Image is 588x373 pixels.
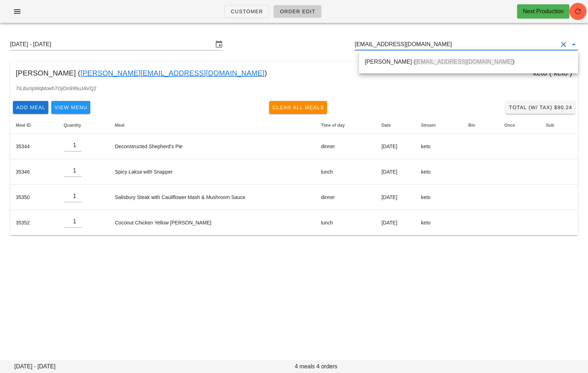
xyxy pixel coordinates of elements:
[546,123,554,128] span: Sub
[415,159,463,185] td: keto
[415,210,463,235] td: keto
[376,210,415,235] td: [DATE]
[109,159,315,185] td: Spicy Laksa with Snapper
[10,185,58,210] td: 35350
[16,105,46,110] span: Add Meal
[10,159,58,185] td: 35346
[109,134,315,159] td: Deconstructed Shepherd's Pie
[279,9,315,14] span: Order Edit
[376,159,415,185] td: [DATE]
[508,105,572,110] span: Total (w/ Tax) $90.24
[109,185,315,210] td: Salisbury Steak with Cauliflower Mash & Mushroom Sauce
[10,210,58,235] td: 35352
[540,117,578,134] th: Sub: Not sorted. Activate to sort ascending.
[51,101,90,114] button: View Menu
[376,134,415,159] td: [DATE]
[269,101,327,114] button: Clear All Meals
[415,117,463,134] th: Stream: Not sorted. Activate to sort ascending.
[376,117,415,134] th: Date: Not sorted. Activate to sort ascending.
[321,123,345,128] span: Time of day
[272,105,324,110] span: Clear All Meals
[224,5,269,18] a: Customer
[10,84,578,98] div: 7ILdurIpWqMoeh7OjOn999uJAVQ2
[109,117,315,134] th: Meal: Not sorted. Activate to sort ascending.
[315,159,376,185] td: lunch
[376,185,415,210] td: [DATE]
[315,210,376,235] td: lunch
[315,134,376,159] td: dinner
[58,117,109,134] th: Quantity: Not sorted. Activate to sort ascending.
[559,40,568,49] button: Clear Customer
[230,9,263,14] span: Customer
[54,105,87,110] span: View Menu
[273,5,321,18] a: Order Edit
[463,117,499,134] th: Bin: Not sorted. Activate to sort ascending.
[10,134,58,159] td: 35344
[382,123,391,128] span: Date
[115,123,125,128] span: Meal
[10,62,578,84] div: [PERSON_NAME] ( ) keto ( keto )
[468,123,475,128] span: Bin
[415,185,463,210] td: keto
[315,117,376,134] th: Time of day: Not sorted. Activate to sort ascending.
[64,123,81,128] span: Quantity
[109,210,315,235] td: Coconut Chicken Yellow [PERSON_NAME]
[504,123,515,128] span: Once
[13,101,48,114] button: Add Meal
[315,185,376,210] td: dinner
[415,59,512,65] span: [EMAIL_ADDRESS][DOMAIN_NAME]
[80,67,264,79] a: [PERSON_NAME][EMAIL_ADDRESS][DOMAIN_NAME]
[421,123,436,128] span: Stream
[523,7,564,16] div: Next Production
[415,134,463,159] td: keto
[365,58,572,65] div: [PERSON_NAME] ( )
[506,101,575,114] button: Total (w/ Tax) $90.24
[10,117,58,134] th: Meal ID: Not sorted. Activate to sort ascending.
[498,117,540,134] th: Once: Not sorted. Activate to sort ascending.
[16,123,31,128] span: Meal ID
